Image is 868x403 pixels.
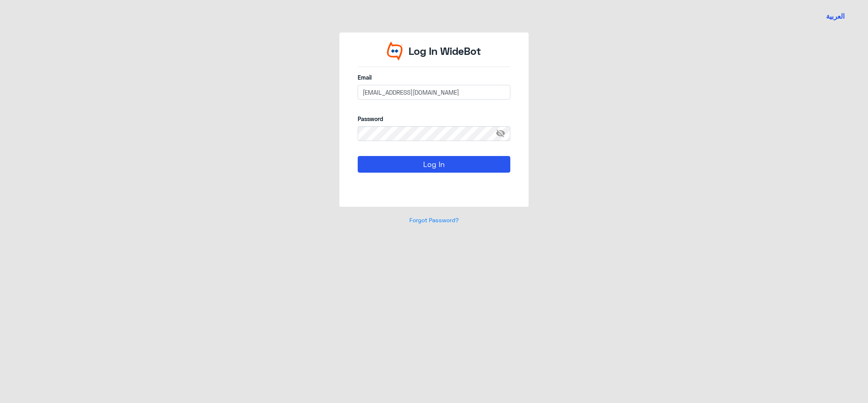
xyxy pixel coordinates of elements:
button: العربية [826,11,845,22]
a: Forgot Password? [409,217,459,223]
p: Log In WideBot [409,43,481,59]
button: Log In [358,156,510,172]
a: Switch language [821,6,850,26]
span: visibility_off [496,126,510,141]
label: Email [358,73,510,82]
label: Password [358,115,510,123]
input: Enter your email here... [358,85,510,100]
img: Widebot Logo [387,41,402,61]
